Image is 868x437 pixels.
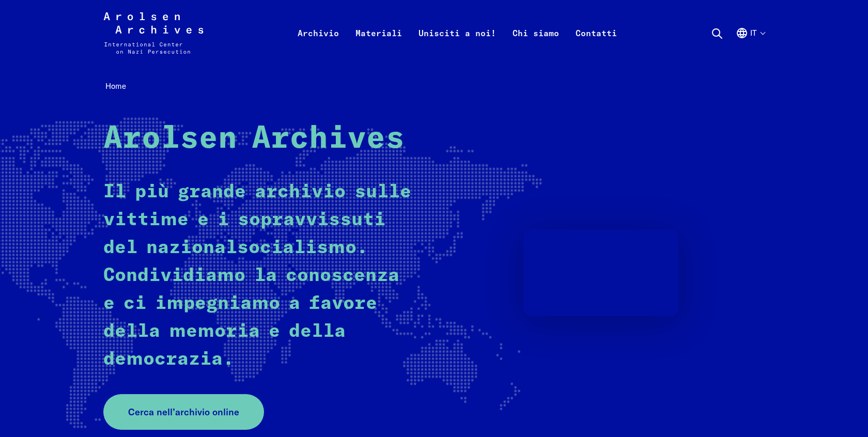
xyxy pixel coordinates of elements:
[504,25,567,66] a: Chi siamo
[410,25,504,66] a: Unisciti a noi!
[105,81,126,91] span: Home
[567,25,625,66] a: Contatti
[128,405,239,419] span: Cerca nell’archivio online
[289,25,347,66] a: Archivio
[347,25,410,66] a: Materiali
[736,27,765,64] button: Italiano, selezione lingua
[289,12,625,54] nav: Primaria
[103,178,416,373] p: Il più grande archivio sulle vittime e i sopravvissuti del nazionalsocialismo. Condividiamo la co...
[103,123,405,154] strong: Arolsen Archives
[103,394,264,430] a: Cerca nell’archivio online
[103,79,765,95] nav: Breadcrumb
